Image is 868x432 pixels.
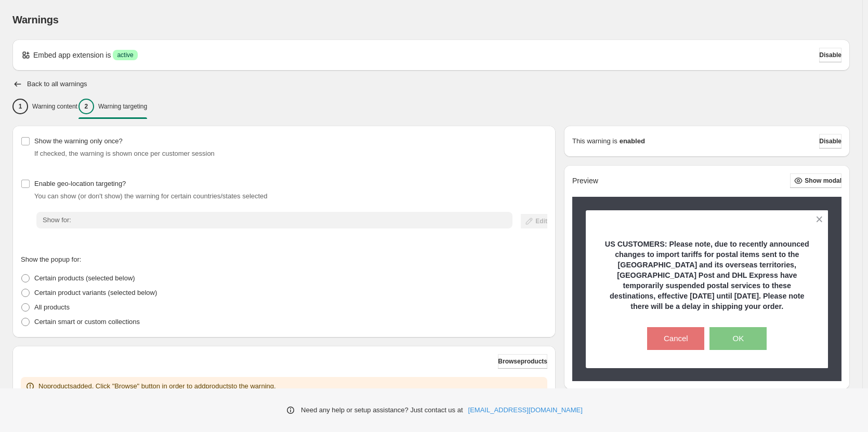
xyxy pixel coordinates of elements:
[790,173,841,188] button: Show modal
[819,48,841,62] button: Disable
[21,255,81,263] span: Show the popup for:
[819,134,841,148] button: Disable
[12,99,28,114] div: 1
[620,136,645,146] strong: enabled
[34,302,70,313] p: All products
[27,80,87,88] h2: Back to all warnings
[117,51,133,59] span: active
[819,51,841,59] span: Disable
[78,99,94,114] div: 2
[709,327,767,350] button: OK
[819,137,841,145] span: Disable
[78,96,147,117] button: 2Warning targeting
[34,274,135,282] span: Certain products (selected below)
[38,381,276,392] p: No products added. Click "Browse" button in order to add products to the warning.
[605,240,809,310] strong: US CUSTOMERS: Please note, due to recently announced changes to import tariffs for postal items s...
[805,177,841,185] span: Show modal
[34,137,123,145] span: Show the warning only once?
[34,192,268,200] span: You can show (or don't show) the warning for certain countries/states selected
[33,50,111,60] p: Embed app extension is
[32,102,77,111] p: Warning content
[468,405,583,415] a: [EMAIL_ADDRESS][DOMAIN_NAME]
[572,177,598,185] h2: Preview
[34,289,157,296] span: Certain product variants (selected below)
[572,136,617,146] p: This warning is
[34,180,126,187] span: Enable geo-location targeting?
[498,354,547,369] button: Browseproducts
[647,327,704,350] button: Cancel
[98,102,147,111] p: Warning targeting
[34,150,215,157] span: If checked, the warning is shown once per customer session
[12,14,59,25] span: Warnings
[43,216,71,224] span: Show for:
[498,357,547,366] span: Browse products
[12,96,77,117] button: 1Warning content
[34,317,140,327] p: Certain smart or custom collections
